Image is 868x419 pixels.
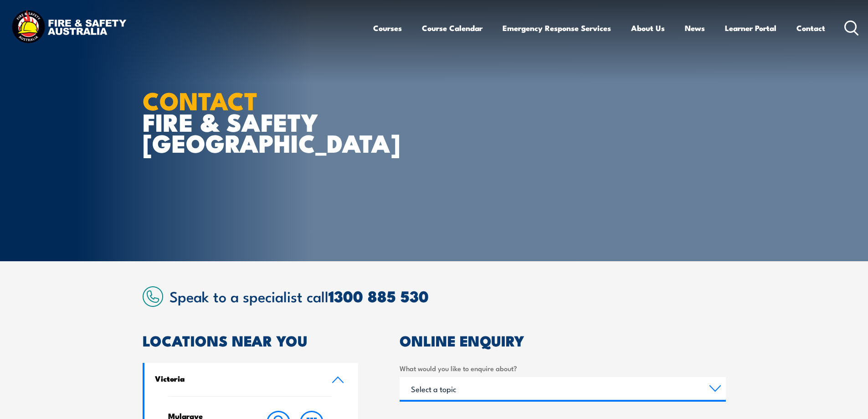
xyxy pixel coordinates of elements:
[169,288,726,304] h2: Speak to a specialist call
[503,16,611,40] a: Emergency Response Services
[329,284,429,308] a: 1300 885 530
[685,16,705,40] a: News
[144,363,359,396] a: Victoria
[143,334,359,347] h2: LOCATIONS NEAR YOU
[400,363,726,373] label: What would you like to enquire about?
[143,81,258,119] strong: CONTACT
[796,16,825,40] a: Contact
[725,16,776,40] a: Learner Portal
[143,89,368,153] h1: FIRE & SAFETY [GEOGRAPHIC_DATA]
[631,16,665,40] a: About Us
[400,334,726,347] h2: ONLINE ENQUIRY
[422,16,483,40] a: Course Calendar
[155,373,318,383] h4: Victoria
[373,16,402,40] a: Courses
